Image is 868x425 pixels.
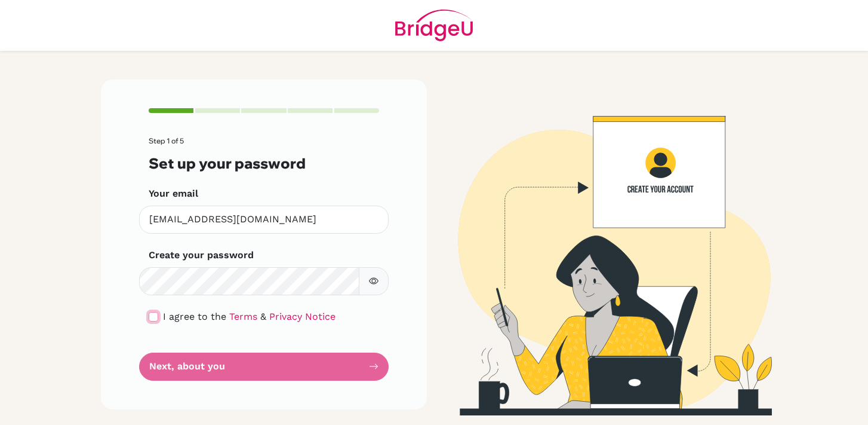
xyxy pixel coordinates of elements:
[163,311,226,322] span: I agree to the
[139,206,389,234] input: Insert your email*
[149,186,198,201] label: Your email
[149,155,379,172] h3: Set up your password
[229,311,257,322] a: Terms
[260,311,266,322] span: &
[149,248,254,262] label: Create your password
[269,311,335,322] a: Privacy Notice
[149,136,184,145] span: Step 1 of 5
